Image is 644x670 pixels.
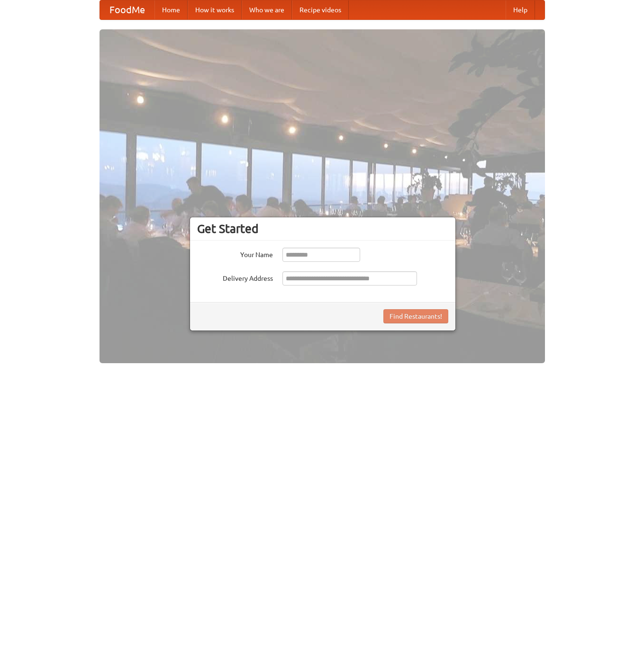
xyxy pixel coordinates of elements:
[292,0,349,19] a: Recipe videos
[100,0,154,19] a: FoodMe
[154,0,188,19] a: Home
[383,309,448,323] button: Find Restaurants!
[188,0,242,19] a: How it works
[506,0,535,19] a: Help
[197,271,273,283] label: Delivery Address
[197,248,273,259] label: Your Name
[242,0,292,19] a: Who we are
[197,222,448,236] h3: Get Started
